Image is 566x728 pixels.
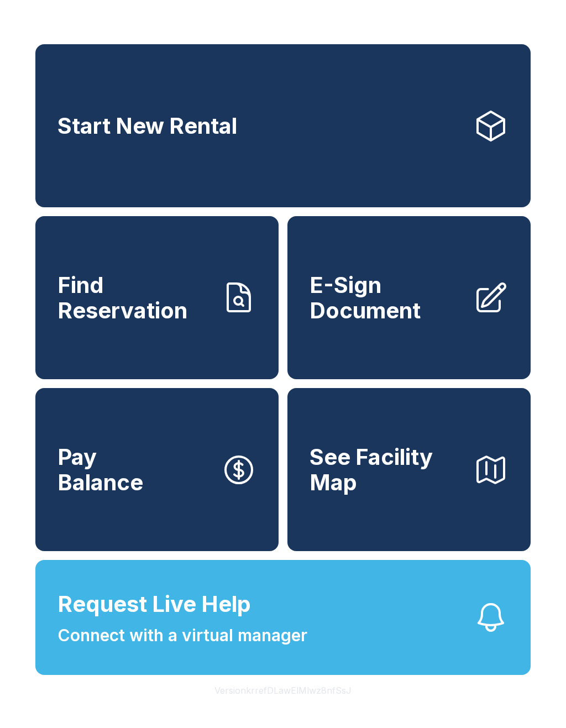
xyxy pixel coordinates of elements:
[57,588,251,621] span: Request Live Help
[310,273,464,323] span: E-Sign Document
[287,388,531,551] button: See Facility Map
[310,444,464,495] span: See Facility Map
[57,113,237,139] span: Start New Rental
[35,560,531,675] button: Request Live HelpConnect with a virtual manager
[206,675,360,706] button: VersionkrrefDLawElMlwz8nfSsJ
[35,388,279,551] button: PayBalance
[57,444,143,495] span: Pay Balance
[287,216,531,379] a: E-Sign Document
[35,216,279,379] a: Find Reservation
[35,44,531,207] a: Start New Rental
[57,273,212,323] span: Find Reservation
[57,623,307,648] span: Connect with a virtual manager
